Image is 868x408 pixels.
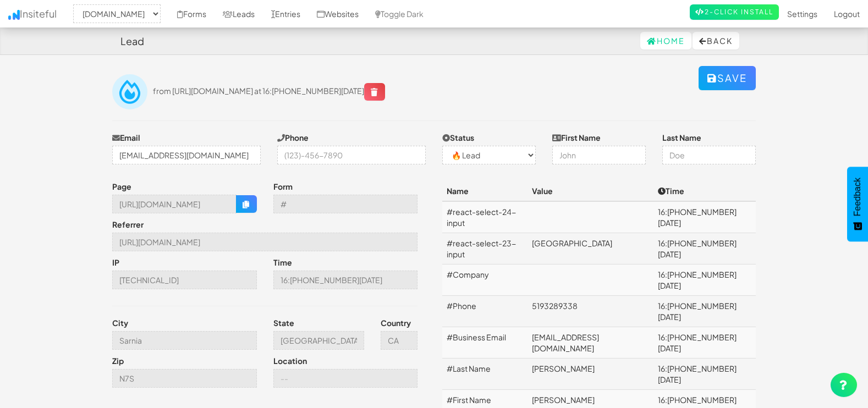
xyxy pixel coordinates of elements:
[277,132,309,143] label: Phone
[273,355,307,366] label: Location
[112,331,257,350] input: --
[112,181,131,192] label: Page
[662,146,756,164] input: Doe
[442,132,474,143] label: Status
[112,146,261,164] input: j@doe.com
[442,296,528,327] td: #Phone
[640,32,691,49] a: Home
[690,4,779,20] a: 2-Click Install
[112,195,237,213] input: --
[693,32,739,49] button: Back
[112,355,124,366] label: Zip
[662,132,701,143] label: Last Name
[381,331,418,350] input: --
[847,167,868,241] button: Feedback - Show survey
[699,66,756,90] button: Save
[442,327,528,359] td: #Business Email
[273,257,292,268] label: Time
[120,36,144,47] h4: Lead
[528,181,653,201] th: Value
[273,369,418,388] input: --
[552,132,601,143] label: First Name
[273,317,294,328] label: State
[442,264,528,296] td: #Company
[653,359,756,390] td: 16:[PHONE_NUMBER][DATE]
[112,317,128,328] label: City
[273,331,364,350] input: --
[442,201,528,233] td: #react-select-24-input
[112,257,119,268] label: IP
[653,201,756,233] td: 16:[PHONE_NUMBER][DATE]
[653,327,756,359] td: 16:[PHONE_NUMBER][DATE]
[528,233,653,264] td: [GEOGRAPHIC_DATA]
[442,181,528,201] th: Name
[528,327,653,359] td: [EMAIL_ADDRESS][DOMAIN_NAME]
[442,233,528,264] td: #react-select-23-input
[277,146,426,164] input: (123)-456-7890
[528,359,653,390] td: [PERSON_NAME]
[8,10,20,20] img: icon.png
[273,271,418,289] input: --
[653,296,756,327] td: 16:[PHONE_NUMBER][DATE]
[112,74,147,109] img: insiteful-lead.png
[273,181,293,192] label: Form
[442,359,528,390] td: #Last Name
[653,233,756,264] td: 16:[PHONE_NUMBER][DATE]
[112,271,257,289] input: --
[112,369,257,388] input: --
[528,296,653,327] td: 5193289338
[112,132,140,143] label: Email
[653,264,756,296] td: 16:[PHONE_NUMBER][DATE]
[112,219,144,230] label: Referrer
[381,317,411,328] label: Country
[653,181,756,201] th: Time
[552,146,646,164] input: John
[273,195,418,213] input: --
[112,233,417,251] input: --
[153,86,385,96] span: from [URL][DOMAIN_NAME] at 16:[PHONE_NUMBER][DATE]
[853,178,862,216] span: Feedback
